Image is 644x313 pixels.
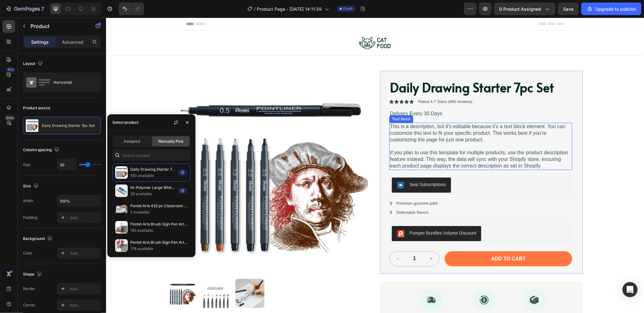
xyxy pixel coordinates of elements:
p: 193 available [130,227,188,234]
span: Assigned [124,139,140,144]
p: Daily Drawing Starter 7pc Set [130,166,175,173]
p: Delectable flavors [290,192,323,198]
input: Auto [57,159,76,170]
p: Settings [31,39,49,45]
div: Column spacing [23,146,60,154]
button: increment [317,234,333,248]
div: 450 [6,67,15,72]
h1: Daily Drawing Starter 7pc Set [283,61,466,78]
img: collections [115,221,128,234]
div: Gap [23,162,30,168]
span: Product Page - [DATE] 14:11:39 [257,6,322,12]
img: CIumv63twf4CEAE=.png [291,212,298,220]
div: Add... [70,251,99,256]
div: Shape [23,270,43,279]
p: Pentel Arts Brush Sign Pen Artist Ultra Fine Brush Set 1 [130,239,188,246]
p: 7 [41,5,44,13]
img: SealSubscriptions.png [291,164,298,171]
div: Horizontal [54,75,92,90]
div: Select product [112,120,138,125]
div: Product source [23,105,50,111]
div: Size [23,182,40,191]
p: Pentel Arts 432 pc Classroom Pack 12 Colours [130,203,188,209]
button: 7 [3,3,47,15]
div: Add... [70,303,99,308]
p: Rated 4.7 Stars (465 reviews) [312,82,366,87]
img: collections [115,239,128,252]
p: 178 available [130,246,188,252]
span: Manually Pick [158,139,184,144]
p: Premium gourmet pâté [290,183,332,189]
input: quantity [300,234,317,248]
div: Text Block [285,99,306,104]
span: Draft [343,6,353,12]
span: Save [563,6,574,12]
button: Save [558,3,579,15]
div: Open Intercom Messenger [623,282,638,297]
img: collections [115,166,128,179]
p: Daily Drawing Starter 7pc Set [42,123,95,128]
div: Width [23,198,33,204]
img: product feature img [26,119,38,132]
p: Pentel Arts Brush Sign Pen Artist Ultra Fine Brush Set 2 [130,221,188,227]
p: 29 available [130,191,175,197]
div: Corner [23,302,36,308]
p: Product [31,22,84,30]
button: 0 product assigned [494,3,556,15]
div: Color [23,250,33,256]
span: 0 product assigned [500,6,541,12]
div: Add... [70,215,99,221]
div: Undo/Redo [119,3,144,15]
p: 100 available [130,173,175,179]
button: Seal Subscriptions [286,160,345,175]
p: 5 available [130,209,188,215]
button: Add to cart [339,234,466,249]
div: Upgrade to publish [587,6,636,12]
div: Seal Subscriptions [303,164,340,170]
input: Search in Settings & Advanced [112,150,190,161]
div: Add... [70,286,99,292]
div: Background [23,235,54,243]
div: Padding [23,215,37,220]
input: Auto [57,195,101,207]
div: Add to cart [385,238,420,245]
img: collections [115,203,128,215]
button: Pumper Bundles Volume Discount [286,208,375,224]
p: Hi-Polymer Large White Eraser 36PC Pack [130,185,175,191]
p: Delivery Every 30 Days [284,93,466,100]
div: Beta [5,115,15,120]
p: If you plan to use this template for multiple products, use the product description feature inste... [284,132,466,151]
p: Advanced [62,39,83,45]
div: Border [23,286,35,292]
button: Upgrade to publish [581,3,641,15]
p: This is a description, but it's editable because it's a text block element. You can customize thi... [284,106,466,125]
button: decrement [284,234,300,248]
div: Layout [23,60,44,68]
span: / [254,6,256,12]
img: collections [115,185,128,197]
div: Pumper Bundles Volume Discount [303,212,370,219]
